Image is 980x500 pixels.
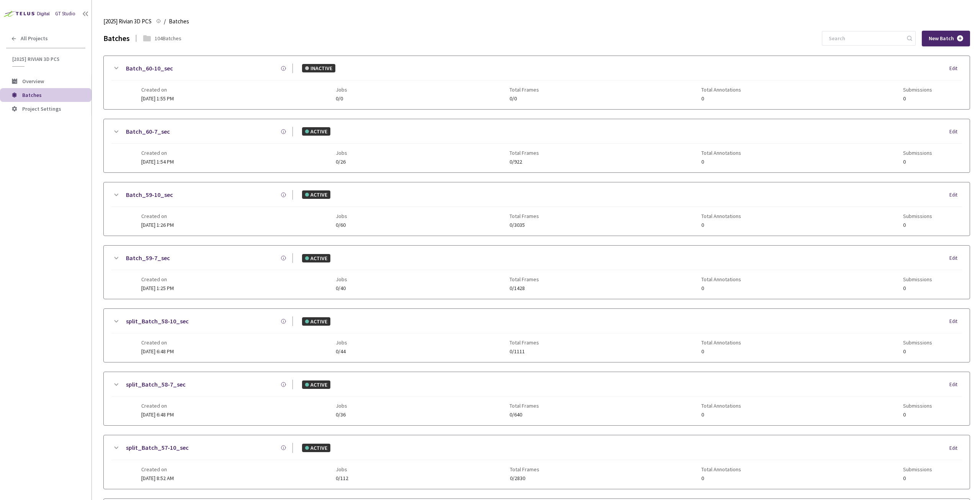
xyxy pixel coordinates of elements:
span: Project Settings [22,105,61,112]
span: Submissions [903,339,932,346]
div: ACTIVE [302,317,330,326]
span: 0 [701,349,741,354]
div: ACTIVE [302,444,330,452]
div: split_Batch_57-10_secACTIVEEditCreated on[DATE] 8:52 AMJobs0/112Total Frames0/2830Total Annotatio... [104,435,970,489]
span: Overview [22,78,44,85]
span: Total Annotations [701,403,741,409]
span: 0 [701,222,741,228]
div: GT Studio [55,10,75,18]
span: Total Frames [510,150,539,156]
span: Total Annotations [701,150,741,156]
div: ACTIVE [302,190,330,199]
span: 0 [903,285,932,291]
div: Edit [949,444,962,452]
span: 0 [903,159,932,165]
span: Total Annotations [701,466,741,472]
span: 0/1111 [510,349,539,354]
span: 0/60 [336,222,347,228]
span: [DATE] 6:48 PM [141,348,174,355]
div: Batch_59-10_secACTIVEEditCreated on[DATE] 1:26 PMJobs0/60Total Frames0/3035Total Annotations0Subm... [104,182,970,236]
span: Jobs [336,276,347,282]
span: Submissions [903,213,932,219]
div: Edit [949,191,962,199]
span: 0/40 [336,285,347,291]
span: Jobs [336,403,347,409]
span: Submissions [903,276,932,282]
span: Created on [141,213,174,219]
a: split_Batch_58-10_sec [126,316,189,326]
span: 0/26 [336,159,347,165]
span: 0 [903,475,932,481]
span: 0 [903,349,932,354]
span: 0 [701,475,741,481]
span: 0/36 [336,412,347,418]
div: ACTIVE [302,254,330,262]
li: / [164,17,166,26]
span: 0/44 [336,349,347,354]
span: Total Frames [510,466,539,472]
a: Batch_60-10_sec [126,64,173,73]
span: 0/0 [336,96,347,102]
div: Edit [949,128,962,136]
span: Created on [141,403,174,409]
span: [DATE] 1:55 PM [141,95,174,102]
div: Batch_59-7_secACTIVEEditCreated on[DATE] 1:25 PMJobs0/40Total Frames0/1428Total Annotations0Submi... [104,246,970,299]
span: [DATE] 1:54 PM [141,158,174,165]
span: 0/640 [510,412,539,418]
span: All Projects [21,35,48,42]
div: Batches [103,32,130,44]
span: Created on [141,276,174,282]
div: ACTIVE [302,127,330,136]
span: 0/3035 [510,222,539,228]
span: [2025] Rivian 3D PCS [12,56,81,62]
span: Total Frames [510,213,539,219]
span: 0 [903,222,932,228]
span: Created on [141,339,174,346]
div: Edit [949,318,962,325]
span: Jobs [336,87,347,93]
span: Jobs [336,213,347,219]
span: Submissions [903,150,932,156]
span: Created on [141,466,174,472]
div: split_Batch_58-10_secACTIVEEditCreated on[DATE] 6:48 PMJobs0/44Total Frames0/1111Total Annotation... [104,309,970,362]
span: Created on [141,150,174,156]
span: New Batch [929,35,954,42]
span: Submissions [903,403,932,409]
div: 104 Batches [155,34,181,43]
span: Total Annotations [701,276,741,282]
span: 0 [701,96,741,102]
span: Created on [141,87,174,93]
span: 0/112 [336,475,348,481]
span: Jobs [336,466,348,472]
span: 0/1428 [510,285,539,291]
div: Edit [949,254,962,262]
span: Total Annotations [701,339,741,346]
span: Total Frames [510,339,539,346]
div: ACTIVE [302,380,330,389]
span: Batches [22,92,42,98]
span: 0 [903,96,932,102]
span: [DATE] 1:26 PM [141,221,174,228]
span: 0 [701,285,741,291]
a: split_Batch_57-10_sec [126,443,189,452]
span: [2025] Rivian 3D PCS [103,17,152,26]
div: Edit [949,381,962,389]
a: Batch_60-7_sec [126,127,170,136]
span: [DATE] 8:52 AM [141,475,174,482]
span: Jobs [336,339,347,346]
div: split_Batch_58-7_secACTIVEEditCreated on[DATE] 6:48 PMJobs0/36Total Frames0/640Total Annotations0... [104,372,970,425]
div: Edit [949,65,962,72]
span: Submissions [903,87,932,93]
span: Total Annotations [701,213,741,219]
span: Total Frames [510,276,539,282]
a: split_Batch_58-7_sec [126,380,186,389]
div: Batch_60-10_secINACTIVEEditCreated on[DATE] 1:55 PMJobs0/0Total Frames0/0Total Annotations0Submis... [104,56,970,109]
span: 0/0 [510,96,539,102]
span: Batches [169,17,189,26]
span: 0/2830 [510,475,539,481]
span: 0 [701,412,741,418]
div: Batch_60-7_secACTIVEEditCreated on[DATE] 1:54 PMJobs0/26Total Frames0/922Total Annotations0Submis... [104,119,970,172]
span: 0 [701,159,741,165]
span: [DATE] 1:25 PM [141,285,174,292]
a: Batch_59-7_sec [126,253,170,263]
